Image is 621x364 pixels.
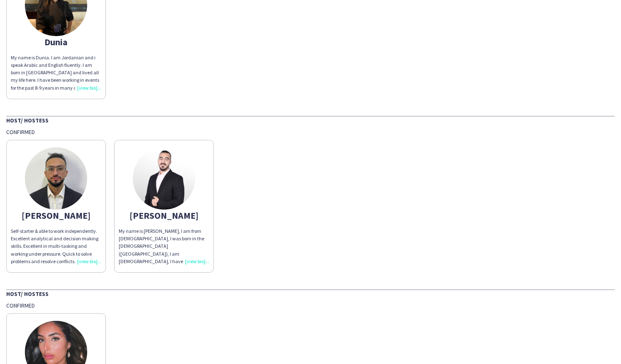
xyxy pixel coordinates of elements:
div: Confirmed [6,128,615,136]
div: My name is [PERSON_NAME], I am from [DEMOGRAPHIC_DATA], I was born in the [DEMOGRAPHIC_DATA] ([GE... [119,227,209,265]
div: Confirmed [6,302,615,309]
div: Dunia [11,38,101,46]
div: [PERSON_NAME] [11,212,101,219]
div: [PERSON_NAME] [119,212,209,219]
img: thumb-68b9e3d6ee9e1.jpeg [133,147,195,210]
div: Host/ Hostess [6,289,615,298]
div: Self-starter & able to work independently. Excellent analytical and decision making skills. Excel... [11,227,101,265]
div: Host/ Hostess [6,116,615,124]
img: thumb-685c13209b324.jpeg [25,147,87,210]
div: My name is Dunia. I am Jordanian and i speak Arabic and English fluently. I am born in [GEOGRAPHI... [11,54,101,92]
